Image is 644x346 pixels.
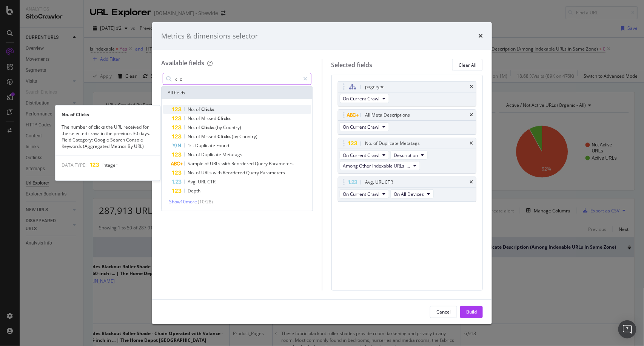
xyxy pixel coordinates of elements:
span: of [196,133,201,140]
div: Metrics & dimensions selector [161,31,258,41]
button: Clear All [452,59,483,71]
input: Search by field name [174,73,300,85]
div: No. of Duplicate MetatagstimesOn Current CrawlDescriptionAmong Other Indexable URLs in Same Zone [338,138,477,174]
span: No. [188,106,196,112]
span: No. [188,169,196,176]
span: No. [188,115,196,121]
span: Among Other Indexable URLs in Same Zone [343,163,411,169]
div: Avg. URL CTR [365,178,393,186]
span: with [222,160,231,167]
div: times [470,180,473,185]
span: On Current Crawl [343,152,380,158]
span: Duplicate [195,142,216,149]
span: Clicks [217,133,232,140]
span: Show 10 more [169,198,197,205]
span: Country) [223,124,241,131]
span: No. [188,151,196,158]
div: Selected fields [331,61,373,69]
span: with [213,169,223,176]
button: On All Devices [391,189,434,198]
span: Missed [201,115,217,121]
div: All fields [162,87,313,99]
span: Clicks [201,124,216,131]
span: No. [188,133,196,140]
span: (by [232,133,239,140]
span: Sample [188,160,205,167]
span: On Current Crawl [343,95,380,102]
button: On Current Crawl [340,151,389,160]
div: The number of clicks the URL received for the selected crawl in the previous 30 days. Field Categ... [55,124,160,150]
div: All Meta Descriptions [365,111,410,119]
span: On Current Crawl [343,191,380,197]
div: modal [152,22,492,324]
button: Among Other Indexable URLs in Same Zone [340,161,420,170]
span: Clicks [201,106,214,112]
span: Depth [188,188,200,194]
span: Missed [201,133,217,140]
span: of [196,169,201,176]
span: Reordered [223,169,246,176]
span: Parameters [269,160,294,167]
span: of [196,151,201,158]
div: times [470,85,473,89]
span: 1st [188,142,195,149]
span: Query [246,169,260,176]
div: Clear All [459,62,476,68]
span: Query [255,160,269,167]
span: Clicks [217,115,231,121]
span: Description [394,152,418,158]
div: times [470,113,473,117]
span: CTR [207,178,216,185]
span: Country) [239,133,257,140]
span: Found [216,142,229,149]
div: Cancel [436,309,451,315]
button: On Current Crawl [340,94,389,103]
div: pagetype [365,83,385,91]
span: No. [188,124,196,131]
span: On Current Crawl [343,124,380,130]
div: All Meta DescriptionstimesOn Current Crawl [338,109,477,135]
span: URL [198,178,207,185]
button: On Current Crawl [340,189,389,198]
div: times [478,31,483,41]
span: of [196,106,201,112]
span: Avg. [188,178,198,185]
button: Cancel [430,306,457,318]
div: Available fields [161,59,204,67]
span: Reordered [231,160,255,167]
span: URLs [201,169,213,176]
span: On All Devices [394,191,424,197]
span: Metatags [222,151,242,158]
span: Parameters [260,169,285,176]
span: (by [216,124,223,131]
div: pagetypetimesOn Current Crawl [338,81,477,106]
div: times [470,141,473,146]
span: Duplicate [201,151,222,158]
span: of [205,160,210,167]
button: Description [391,151,428,160]
button: On Current Crawl [340,122,389,131]
span: of [196,124,201,131]
div: Avg. URL CTRtimesOn Current CrawlOn All Devices [338,177,477,202]
div: No. of Clicks [55,111,160,118]
span: of [196,115,201,121]
div: No. of Duplicate Metatags [365,140,420,147]
span: ( 10 / 28 ) [198,198,213,205]
button: Build [460,306,483,318]
div: Open Intercom Messenger [618,320,636,338]
span: URLs [210,160,222,167]
div: Build [466,309,477,315]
